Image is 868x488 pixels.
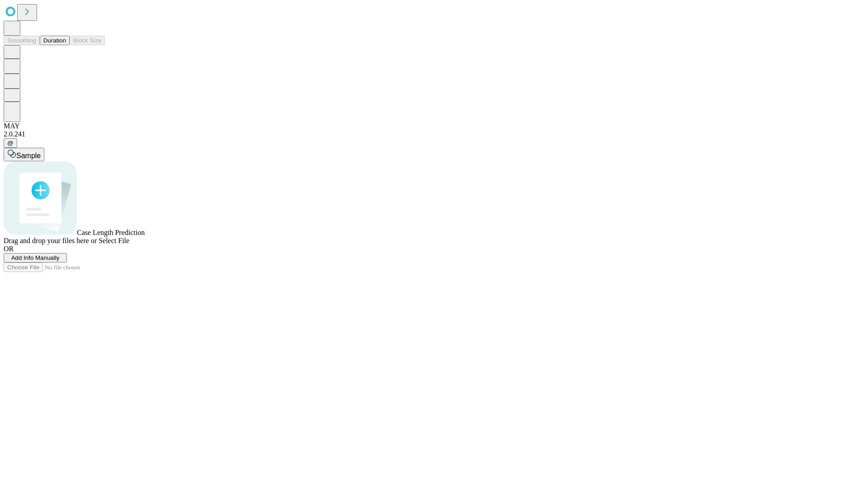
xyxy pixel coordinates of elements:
[4,122,864,130] div: MAY
[11,254,60,261] span: Add Info Manually
[4,245,14,253] span: OR
[77,229,145,236] span: Case Length Prediction
[4,36,40,45] button: Smoothing
[70,36,105,45] button: Block Size
[4,148,44,161] button: Sample
[4,237,97,244] span: Drag and drop your files here or
[4,130,864,138] div: 2.0.241
[7,140,14,146] span: @
[16,152,41,160] span: Sample
[4,138,17,148] button: @
[4,253,67,263] button: Add Info Manually
[40,36,70,45] button: Duration
[99,237,129,244] span: Select File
